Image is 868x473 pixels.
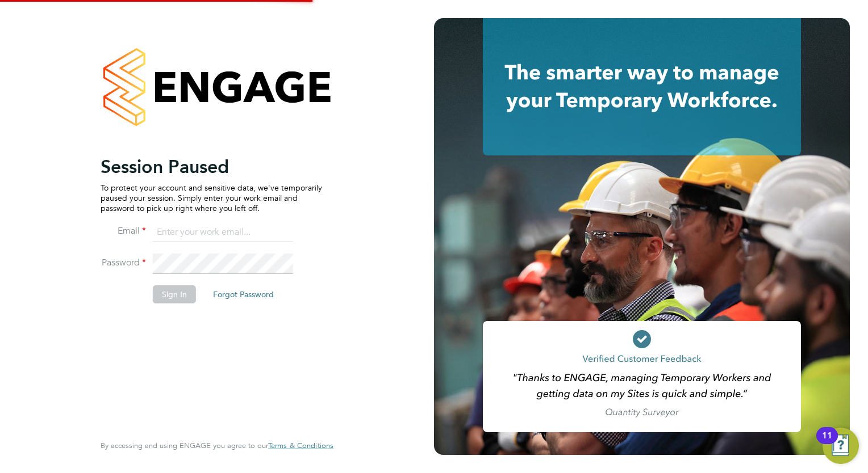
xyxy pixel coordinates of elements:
button: Open Resource Center, 11 new notifications [823,428,859,464]
input: Enter your work email... [153,222,293,243]
a: Terms & Conditions [268,441,333,450]
button: Forgot Password [204,285,283,303]
h2: Session Paused [101,155,322,178]
p: To protect your account and sensitive data, we've temporarily paused your session. Simply enter y... [101,183,322,214]
label: Password [101,257,146,269]
span: By accessing and using ENGAGE you agree to our [101,441,333,450]
button: Sign In [153,285,196,303]
div: 11 [822,436,832,450]
span: Terms & Conditions [268,441,333,450]
label: Email [101,225,146,237]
